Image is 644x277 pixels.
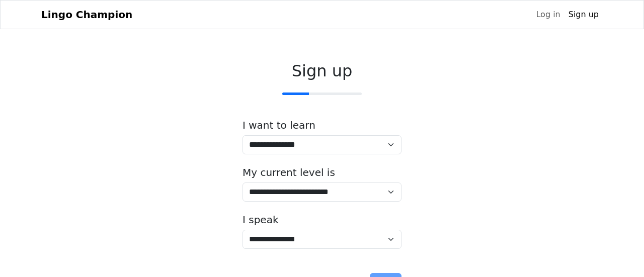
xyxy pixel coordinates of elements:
h2: Sign up [243,61,401,80]
a: Lingo Champion [41,5,132,25]
a: Sign up [565,5,603,25]
label: I want to learn [243,119,315,131]
a: Log in [532,5,564,25]
label: I speak [243,214,279,226]
label: My current level is [243,166,335,178]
